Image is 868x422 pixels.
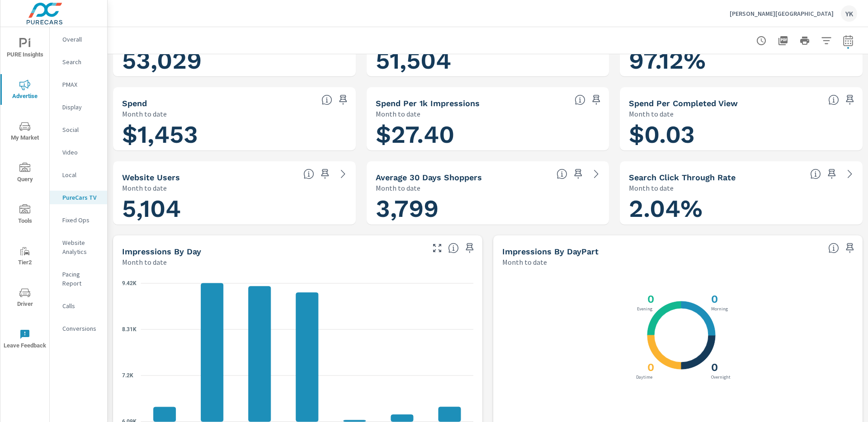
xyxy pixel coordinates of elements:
[557,169,567,179] span: A rolling 30 day total of daily Shoppers on the dealership website, averaged over the selected da...
[646,361,654,374] h3: 0
[502,247,599,256] h5: Impressions by DayPart
[336,93,350,107] span: Save this to your personalized report
[634,375,654,380] p: Daytime
[376,98,480,108] h5: Spend Per 1k Impressions
[50,236,107,258] div: Website Analytics
[796,32,814,50] button: Print Report
[62,125,100,134] p: Social
[50,55,107,69] div: Search
[376,193,600,224] h1: 3,799
[825,167,839,181] span: Save this to your personalized report
[462,241,477,255] span: Save this to your personalized report
[810,169,821,179] span: Percentage of users who viewed your campaigns who clicked through to your website. For example, i...
[730,9,834,18] p: [PERSON_NAME][GEOGRAPHIC_DATA]
[629,183,674,193] p: Month to date
[629,108,674,119] p: Month to date
[50,299,107,313] div: Calls
[62,170,100,179] p: Local
[3,246,47,268] span: Tier2
[3,163,47,185] span: Query
[376,45,600,76] h1: 51,504
[50,78,107,91] div: PMAX
[3,80,47,102] span: Advertise
[122,173,180,182] h5: Website Users
[62,103,100,112] p: Display
[571,167,585,181] span: Save this to your personalized report
[50,322,107,335] div: Conversions
[629,119,854,150] h1: $0.03
[774,32,792,50] button: "Export Report to PDF"
[122,183,167,193] p: Month to date
[122,108,167,119] p: Month to date
[828,243,839,253] span: Only DoubleClick Video impressions can be broken down by time of day.
[843,167,857,181] a: See more details in report
[629,173,736,182] h5: Search Click Through Rate
[376,119,600,150] h1: $27.40
[321,94,332,105] span: Cost of your connected TV ad campaigns. [Source: This data is provided by the video advertising p...
[122,193,347,224] h1: 5,104
[336,167,350,181] a: See more details in report
[709,361,718,374] h3: 0
[122,257,167,267] p: Month to date
[62,270,100,288] p: Pacing Report
[709,293,718,305] h3: 0
[50,100,107,114] div: Display
[3,287,47,309] span: Driver
[122,98,147,108] h5: Spend
[122,247,201,256] h5: Impressions by Day
[843,93,857,107] span: Save this to your personalized report
[629,193,854,224] h1: 2.04%
[589,93,604,107] span: Save this to your personalized report
[122,119,347,150] h1: $1,453
[62,193,100,202] p: PureCars TV
[122,45,347,76] h1: 53,029
[50,123,107,136] div: Social
[318,167,332,181] span: Save this to your personalized report
[62,35,100,44] p: Overall
[3,38,47,60] span: PURE Insights
[50,145,107,159] div: Video
[635,307,654,311] p: Evening
[376,173,482,182] h5: Average 30 Days Shoppers
[62,216,100,225] p: Fixed Ops
[575,94,585,105] span: Total spend per 1,000 impressions. [Source: This data is provided by the video advertising platform]
[817,32,835,50] button: Apply Filters
[843,241,857,255] span: Save this to your personalized report
[376,108,420,119] p: Month to date
[50,168,107,182] div: Local
[62,238,100,256] p: Website Analytics
[50,267,107,290] div: Pacing Report
[122,326,137,333] text: 8.31K
[839,32,857,50] button: Select Date Range
[828,94,839,105] span: Total spend per 1,000 impressions. [Source: This data is provided by the video advertising platform]
[303,169,314,179] span: Unique website visitors over the selected time period. [Source: Website Analytics]
[376,183,420,193] p: Month to date
[62,80,100,89] p: PMAX
[62,301,100,310] p: Calls
[62,324,100,333] p: Conversions
[448,243,459,253] span: The number of impressions, broken down by the day of the week they occurred.
[502,257,547,267] p: Month to date
[3,121,47,143] span: My Market
[3,329,47,351] span: Leave Feedback
[629,98,738,108] h5: Spend Per Completed View
[62,148,100,157] p: Video
[50,213,107,227] div: Fixed Ops
[122,372,133,379] text: 7.2K
[3,204,47,226] span: Tools
[50,191,107,204] div: PureCars TV
[709,375,732,380] p: Overnight
[841,5,857,22] div: YK
[0,27,49,360] div: nav menu
[430,241,444,255] button: Make Fullscreen
[646,293,654,305] h3: 0
[709,307,730,311] p: Morning
[629,45,854,76] h1: 97.12%
[62,57,100,66] p: Search
[122,280,137,286] text: 9.42K
[50,33,107,46] div: Overall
